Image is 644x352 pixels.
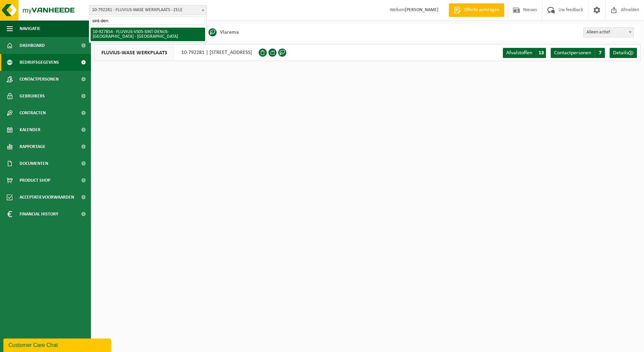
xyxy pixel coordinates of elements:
[405,7,439,12] strong: [PERSON_NAME]
[20,105,46,121] span: Contracten
[20,155,48,172] span: Documenten
[20,172,50,189] span: Product Shop
[20,189,74,206] span: Acceptatievoorwaarden
[551,48,605,58] a: Contactpersonen 7
[503,48,546,58] a: Afvalstoffen 13
[20,20,40,37] span: Navigatie
[20,138,45,155] span: Rapportage
[20,206,58,223] span: Financial History
[3,337,112,352] iframe: chat widget
[91,28,205,41] li: 10-927854 - FLUVIUS-VS05-SINT-DENIJS-[GEOGRAPHIC_DATA] - [GEOGRAPHIC_DATA]
[20,37,45,54] span: Dashboard
[584,28,634,37] span: Alleen actief
[613,50,628,56] span: Details
[95,45,174,61] span: FLUVIUS-WASE WERKPLAATS
[208,27,239,37] li: Vlarema
[20,54,59,71] span: Bedrijfsgegevens
[20,88,45,105] span: Gebruikers
[536,48,546,58] span: 13
[89,5,206,15] span: 10-792281 - FLUVIUS-WASE WERKPLAATS - ZELE
[449,3,504,17] a: Offerte aanvragen
[610,48,637,58] a: Details
[583,27,634,37] span: Alleen actief
[94,44,259,61] div: 10-792281 | [STREET_ADDRESS]
[595,48,605,58] span: 7
[89,5,207,15] span: 10-792281 - FLUVIUS-WASE WERKPLAATS - ZELE
[20,71,59,88] span: Contactpersonen
[20,121,40,138] span: Kalender
[554,50,591,56] span: Contactpersonen
[462,7,501,13] span: Offerte aanvragen
[506,50,532,56] span: Afvalstoffen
